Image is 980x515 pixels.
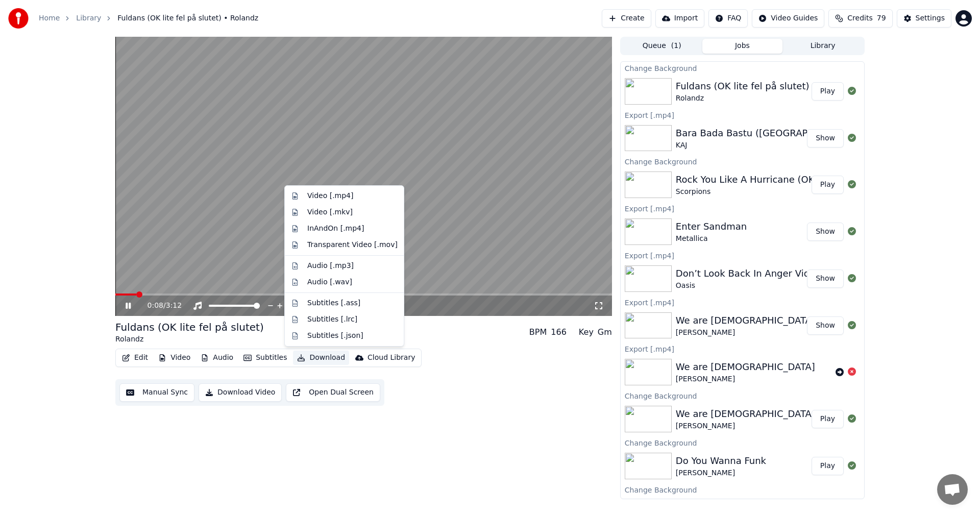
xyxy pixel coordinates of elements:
[118,351,152,365] button: Edit
[154,351,194,365] button: Video
[676,126,859,140] div: Bara Bada Bastu ([GEOGRAPHIC_DATA])
[166,301,182,311] span: 3:12
[621,249,864,261] div: Export [.mp4]
[367,353,415,363] div: Cloud Library
[307,298,360,308] div: Subtitles [.ass]
[148,301,172,311] div: /
[621,155,864,167] div: Change Background
[676,374,815,384] div: [PERSON_NAME]
[676,360,815,374] div: We are [DEMOGRAPHIC_DATA]
[676,173,818,187] div: Rock You Like A Hurricane (OK)
[708,9,748,28] button: FAQ
[828,9,892,28] button: Credits79
[702,39,783,54] button: Jobs
[655,9,704,28] button: Import
[622,39,702,54] button: Queue
[812,410,844,428] button: Play
[847,13,872,23] span: Credits
[39,13,258,23] nav: breadcrumb
[307,224,364,234] div: InAndOn [.mp4]
[812,176,844,194] button: Play
[807,269,844,288] button: Show
[676,454,766,468] div: Do You Wanna Funk
[307,331,363,341] div: Subtitles [.json]
[307,261,354,271] div: Audio [.mp3]
[676,421,815,431] div: [PERSON_NAME]
[807,223,844,241] button: Show
[937,474,968,505] a: Öppna chatt
[529,326,547,338] div: BPM
[676,468,766,478] div: [PERSON_NAME]
[239,351,291,365] button: Subtitles
[115,334,264,345] div: Rolandz
[752,9,824,28] button: Video Guides
[115,320,264,334] div: Fuldans (OK lite fel på slutet)
[76,13,101,23] a: Library
[807,316,844,335] button: Show
[307,240,398,250] div: Transparent Video [.mov]
[551,326,567,338] div: 166
[621,483,864,496] div: Change Background
[621,62,864,74] div: Change Background
[307,207,353,217] div: Video [.mkv]
[148,301,163,311] span: 0:08
[676,140,859,151] div: KAJ
[307,277,352,287] div: Audio [.wav]
[286,383,380,402] button: Open Dual Screen
[676,93,810,104] div: Rolandz
[8,8,29,29] img: youka
[676,187,818,197] div: Scorpions
[807,129,844,148] button: Show
[676,234,747,244] div: Metallica
[621,202,864,214] div: Export [.mp4]
[671,41,681,51] span: ( 1 )
[676,219,747,234] div: Enter Sandman
[676,79,810,93] div: Fuldans (OK lite fel på slutet)
[621,296,864,308] div: Export [.mp4]
[676,281,821,291] div: Oasis
[812,457,844,475] button: Play
[782,39,863,54] button: Library
[676,266,821,281] div: Don’t Look Back In Anger Video
[676,407,815,421] div: We are [DEMOGRAPHIC_DATA]
[307,314,357,325] div: Subtitles [.lrc]
[916,13,945,23] div: Settings
[197,351,237,365] button: Audio
[602,9,651,28] button: Create
[199,383,282,402] button: Download Video
[621,389,864,402] div: Change Background
[119,383,194,402] button: Manual Sync
[293,351,349,365] button: Download
[676,313,815,328] div: We are [DEMOGRAPHIC_DATA]
[579,326,594,338] div: Key
[621,109,864,121] div: Export [.mp4]
[877,13,886,23] span: 79
[897,9,951,28] button: Settings
[812,82,844,101] button: Play
[621,436,864,449] div: Change Background
[621,342,864,355] div: Export [.mp4]
[39,13,60,23] a: Home
[598,326,612,338] div: Gm
[307,191,353,201] div: Video [.mp4]
[117,13,258,23] span: Fuldans (OK lite fel på slutet) • Rolandz
[676,328,815,338] div: [PERSON_NAME]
